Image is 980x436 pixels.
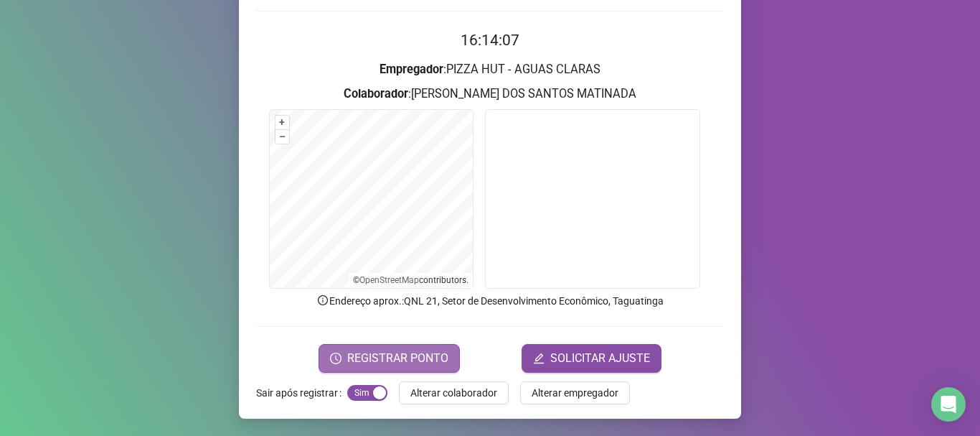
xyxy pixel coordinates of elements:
button: REGISTRAR PONTO [319,344,460,373]
h3: : [PERSON_NAME] DOS SANTOS MATINADA [256,85,724,103]
label: Sair após registrar [256,381,347,404]
span: Alterar empregador [532,385,618,401]
span: REGISTRAR PONTO [347,350,448,367]
strong: Colaborador [344,87,408,101]
strong: Empregador [380,62,443,76]
span: edit [533,353,545,364]
time: 16:14:07 [461,32,519,49]
button: – [275,130,289,144]
h3: : PIZZA HUT - AGUAS CLARAS [256,60,724,79]
span: Alterar colaborador [410,385,497,401]
button: editSOLICITAR AJUSTE [522,344,661,373]
button: + [275,116,289,129]
button: Alterar empregador [520,381,630,404]
div: Open Intercom Messenger [931,387,966,422]
p: Endereço aprox. : QNL 21, Setor de Desenvolvimento Econômico, Taguatinga [256,293,724,309]
button: Alterar colaborador [399,381,509,404]
span: info-circle [316,294,329,307]
li: © contributors. [353,275,468,285]
a: OpenStreetMap [359,275,419,285]
span: SOLICITAR AJUSTE [550,350,650,367]
span: clock-circle [330,353,341,364]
